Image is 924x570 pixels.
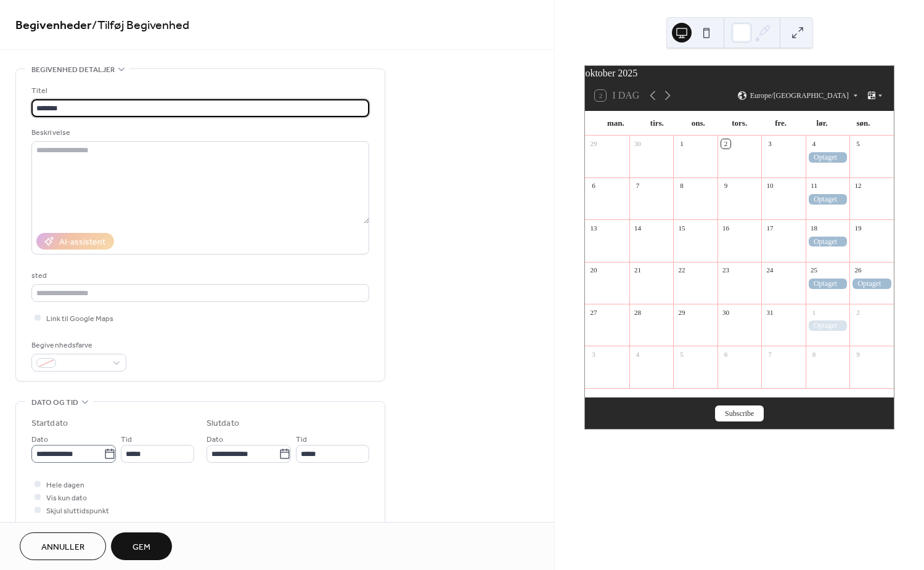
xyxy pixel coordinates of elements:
[589,349,598,359] div: 3
[765,349,774,359] div: 7
[801,111,843,136] div: lør.
[121,433,132,446] span: Tid
[721,266,730,275] div: 23
[677,139,686,149] div: 1
[806,279,850,289] div: Optaget
[111,532,172,560] button: Gem
[765,139,774,149] div: 3
[31,417,68,430] div: Startdato
[765,223,774,232] div: 17
[41,541,84,554] span: Annuller
[31,269,367,282] div: sted
[46,505,109,518] span: Skjul sluttidspunkt
[589,139,598,149] div: 29
[721,349,730,359] div: 6
[31,126,367,139] div: Beskrivelse
[46,492,87,505] span: Vis kun dato
[633,181,642,190] div: 7
[809,139,819,149] div: 4
[15,14,92,38] a: Begivenheder
[46,479,84,492] span: Hele dagen
[633,266,642,275] div: 21
[765,307,774,317] div: 31
[849,279,894,289] div: Optaget
[589,266,598,275] div: 20
[589,307,598,317] div: 27
[31,84,367,97] div: Titel
[853,349,862,359] div: 9
[809,349,819,359] div: 8
[809,181,819,190] div: 11
[765,181,774,190] div: 10
[31,63,115,76] span: Begivenhed detaljer
[677,266,686,275] div: 22
[806,152,850,163] div: Optaget
[677,349,686,359] div: 5
[206,433,223,446] span: Dato
[589,223,598,232] div: 13
[633,349,642,359] div: 4
[719,111,760,136] div: tors.
[31,396,78,409] span: Dato og tid
[809,307,819,317] div: 1
[46,312,113,325] span: Link til Google Maps
[595,111,636,136] div: man.
[715,405,764,421] button: Subscribe
[677,223,686,232] div: 15
[853,139,862,149] div: 5
[31,433,48,446] span: Dato
[750,92,849,99] span: Europe/[GEOGRAPHIC_DATA]
[853,181,862,190] div: 12
[633,223,642,232] div: 14
[806,194,850,205] div: Optaget
[809,266,819,275] div: 25
[853,266,862,275] div: 26
[760,111,801,136] div: fre.
[721,139,730,149] div: 2
[636,111,677,136] div: tirs.
[806,237,850,247] div: Optaget
[633,139,642,149] div: 30
[585,66,894,81] div: oktober 2025
[721,181,730,190] div: 9
[133,541,150,554] span: Gem
[31,339,124,352] div: Begivenhedsfarve
[677,111,719,136] div: ons.
[677,181,686,190] div: 8
[206,417,239,430] div: Slutdato
[806,320,850,331] div: Optaget
[853,223,862,232] div: 19
[92,14,189,38] span: / Tilføj Begivenhed
[765,266,774,275] div: 24
[809,223,819,232] div: 18
[853,307,862,317] div: 2
[296,433,307,446] span: Tid
[721,223,730,232] div: 16
[677,307,686,317] div: 29
[721,307,730,317] div: 30
[589,181,598,190] div: 6
[843,111,884,136] div: søn.
[633,307,642,317] div: 28
[20,532,106,560] button: Annuller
